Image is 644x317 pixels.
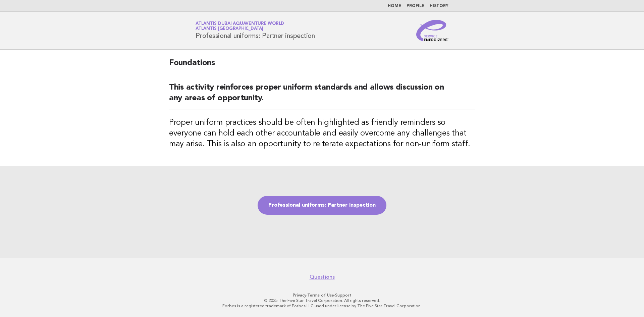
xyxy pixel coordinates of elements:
p: · · [117,293,527,298]
a: Home [388,4,401,8]
a: Questions [310,274,335,280]
p: Forbes is a registered trademark of Forbes LLC used under license by The Five Star Travel Corpora... [117,303,527,309]
span: Atlantis [GEOGRAPHIC_DATA] [196,27,263,31]
a: Support [335,293,352,298]
a: Professional uniforms: Partner inspection [258,196,386,215]
h1: Professional uniforms: Partner inspection [196,22,315,39]
h3: Proper uniform practices should be often highlighted as friendly reminders so everyone can hold e... [169,117,475,150]
a: Terms of Use [307,293,334,298]
a: Profile [407,4,424,8]
img: Service Energizers [416,20,448,41]
h2: This activity reinforces proper uniform standards and allows discussion on any areas of opportunity. [169,82,475,109]
h2: Foundations [169,58,475,74]
a: Privacy [293,293,306,298]
a: History [430,4,448,8]
p: © 2025 The Five Star Travel Corporation. All rights reserved. [117,298,527,303]
a: Atlantis Dubai Aquaventure WorldAtlantis [GEOGRAPHIC_DATA] [196,21,284,31]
